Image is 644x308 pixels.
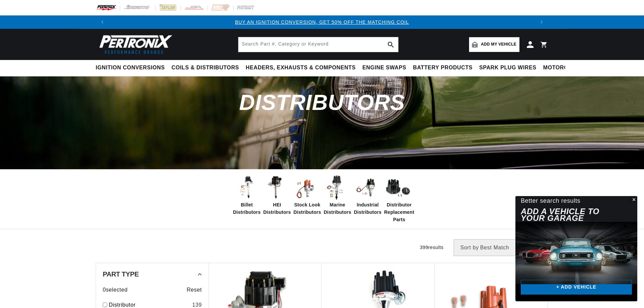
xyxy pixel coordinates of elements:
div: 1 of 3 [109,18,535,26]
a: Add my vehicle [469,37,519,52]
span: Motorcycle [543,64,583,71]
summary: Spark Plug Wires [476,60,540,76]
div: Announcement [109,18,535,26]
span: Part Type [103,271,139,278]
span: HEI Distributors [263,201,291,216]
img: Industrial Distributors [354,174,381,201]
a: Industrial Distributors Industrial Distributors [354,174,381,216]
span: Coils & Distributors [172,64,239,71]
input: Search Part #, Category or Keyword [238,37,398,52]
img: Distributor Replacement Parts [384,174,411,201]
span: Ignition Conversions [96,64,165,71]
button: Translation missing: en.sections.announcements.next_announcement [535,15,548,29]
img: Billet Distributors [233,174,260,201]
span: Marine Distributors [324,201,351,216]
select: Sort by [454,239,542,256]
img: HEI Distributors [263,174,290,201]
summary: Engine Swaps [359,60,410,76]
span: Engine Swaps [362,64,406,71]
button: Close [629,196,637,204]
a: Billet Distributors Billet Distributors [233,174,260,216]
button: search button [383,37,398,52]
summary: Headers, Exhausts & Components [242,60,359,76]
a: BUY AN IGNITION CONVERSION, GET 50% OFF THE MATCHING COIL [235,19,409,25]
a: HEI Distributors HEI Distributors [263,174,290,216]
a: Marine Distributors Marine Distributors [324,174,351,216]
span: Add my vehicle [481,41,516,48]
img: Pertronix [96,33,173,56]
span: Battery Products [413,64,472,71]
span: 399 results [420,245,444,250]
span: Sort by [460,245,479,250]
a: Distributor Replacement Parts Distributor Replacement Parts [384,174,411,224]
summary: Ignition Conversions [96,60,168,76]
span: Spark Plug Wires [479,64,536,71]
span: Billet Distributors [233,201,261,216]
span: 0 selected [103,286,128,294]
summary: Motorcycle [540,60,587,76]
a: + ADD VEHICLE [521,280,632,295]
button: Translation missing: en.sections.announcements.previous_announcement [96,15,109,29]
span: Industrial Distributors [354,201,381,216]
summary: Battery Products [410,60,476,76]
span: Reset [187,286,202,294]
span: Distributor Replacement Parts [384,201,414,224]
a: Stock Look Distributors Stock Look Distributors [293,174,320,216]
span: Distributors [239,90,405,115]
span: Stock Look Distributors [293,201,321,216]
span: Headers, Exhausts & Components [246,64,356,71]
summary: Coils & Distributors [168,60,242,76]
slideshow-component: Translation missing: en.sections.announcements.announcement_bar [79,15,565,29]
img: Marine Distributors [324,174,351,201]
img: Stock Look Distributors [293,174,320,201]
